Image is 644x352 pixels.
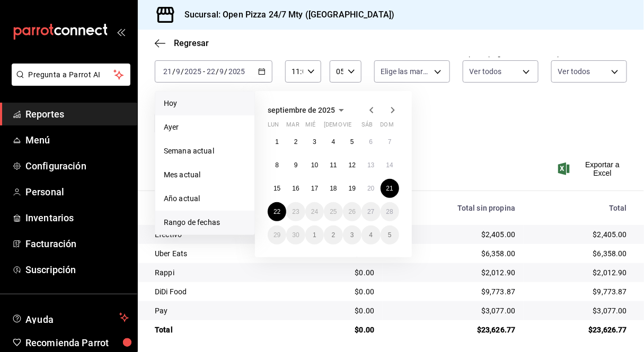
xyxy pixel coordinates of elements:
[286,121,299,132] abbr: martes
[25,107,129,121] span: Reportes
[532,324,627,335] div: $23,626.77
[155,50,272,57] label: Fecha
[386,208,393,215] abbr: 28 de septiembre de 2025
[381,132,399,151] button: 7 de septiembre de 2025
[332,231,336,239] abbr: 2 de octubre de 2025
[350,231,354,239] abbr: 3 de octubre de 2025
[324,156,342,175] button: 11 de septiembre de 2025
[164,122,246,133] span: Ayer
[369,231,373,239] abbr: 4 de octubre de 2025
[274,208,280,215] abbr: 22 de septiembre de 2025
[532,204,627,212] div: Total
[25,263,129,277] span: Suscripción
[369,138,373,146] abbr: 6 de septiembre de 2025
[294,138,298,146] abbr: 2 de septiembre de 2025
[343,225,361,245] button: 3 de octubre de 2025
[361,121,373,132] abbr: sábado
[381,66,430,77] span: Elige las marcas
[268,104,348,116] button: septiembre de 2025
[381,121,394,132] abbr: domingo
[349,208,356,215] abbr: 26 de septiembre de 2025
[268,225,286,245] button: 29 de septiembre de 2025
[361,132,380,151] button: 6 de septiembre de 2025
[206,67,216,76] input: --
[25,336,129,350] span: Recomienda Parrot
[386,185,393,192] abbr: 21 de septiembre de 2025
[292,185,299,192] abbr: 16 de septiembre de 2025
[343,156,361,175] button: 12 de septiembre de 2025
[164,217,246,228] span: Rango de fechas
[324,225,342,245] button: 2 de octubre de 2025
[532,229,627,240] div: $2,405.00
[560,160,627,177] button: Exportar a Excel
[275,161,279,169] abbr: 8 de septiembre de 2025
[181,67,184,76] span: /
[308,305,374,316] div: $0.00
[225,67,228,76] span: /
[305,202,324,221] button: 24 de septiembre de 2025
[155,324,292,335] div: Total
[268,202,286,221] button: 22 de septiembre de 2025
[12,64,130,86] button: Pregunta a Parrot AI
[332,138,336,146] abbr: 4 de septiembre de 2025
[163,67,172,76] input: --
[532,267,627,278] div: $2,012.90
[294,161,298,169] abbr: 9 de septiembre de 2025
[313,231,316,239] abbr: 1 de octubre de 2025
[268,121,279,132] abbr: lunes
[308,267,374,278] div: $0.00
[343,179,361,198] button: 19 de septiembre de 2025
[349,185,356,192] abbr: 19 de septiembre de 2025
[29,69,114,80] span: Pregunta a Parrot AI
[268,106,335,114] span: septiembre de 2025
[292,208,299,215] abbr: 23 de septiembre de 2025
[350,138,354,146] abbr: 5 de septiembre de 2025
[286,225,305,245] button: 30 de septiembre de 2025
[381,179,399,198] button: 21 de septiembre de 2025
[558,66,590,77] span: Ver todos
[172,67,175,76] span: /
[184,67,202,76] input: ----
[388,138,392,146] abbr: 7 de septiembre de 2025
[532,305,627,316] div: $3,077.00
[155,286,292,297] div: DiDi Food
[324,121,386,132] abbr: jueves
[330,185,337,192] abbr: 18 de septiembre de 2025
[391,204,515,212] div: Total sin propina
[274,231,280,239] abbr: 29 de septiembre de 2025
[25,311,115,324] span: Ayuda
[219,67,225,76] input: --
[381,156,399,175] button: 14 de septiembre de 2025
[25,185,129,199] span: Personal
[286,179,305,198] button: 16 de septiembre de 2025
[343,132,361,151] button: 5 de septiembre de 2025
[311,208,318,215] abbr: 24 de septiembre de 2025
[164,98,246,109] span: Hoy
[268,156,286,175] button: 8 de septiembre de 2025
[343,202,361,221] button: 26 de septiembre de 2025
[391,248,515,259] div: $6,358.00
[386,161,393,169] abbr: 14 de septiembre de 2025
[286,156,305,175] button: 9 de septiembre de 2025
[381,225,399,245] button: 5 de octubre de 2025
[155,38,209,48] button: Regresar
[330,161,337,169] abbr: 11 de septiembre de 2025
[532,248,627,259] div: $6,358.00
[175,67,181,76] input: --
[155,248,292,259] div: Uber Eats
[391,229,515,240] div: $2,405.00
[313,138,316,146] abbr: 3 de septiembre de 2025
[391,324,515,335] div: $23,626.77
[117,28,125,36] button: open_drawer_menu
[286,132,305,151] button: 2 de septiembre de 2025
[155,267,292,278] div: Rappi
[275,138,279,146] abbr: 1 de septiembre de 2025
[330,208,337,215] abbr: 25 de septiembre de 2025
[361,179,380,198] button: 20 de septiembre de 2025
[305,121,315,132] abbr: miércoles
[268,132,286,151] button: 1 de septiembre de 2025
[324,202,342,221] button: 25 de septiembre de 2025
[324,132,342,151] button: 4 de septiembre de 2025
[308,324,374,335] div: $0.00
